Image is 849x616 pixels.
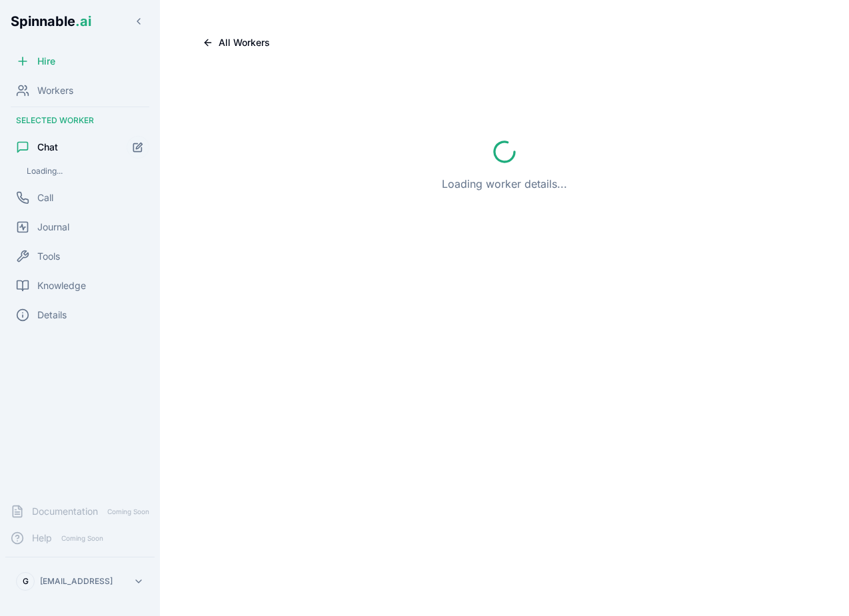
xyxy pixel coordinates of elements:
[37,279,86,292] span: Knowledge
[37,191,53,204] span: Call
[37,308,67,322] span: Details
[37,55,55,68] span: Hire
[103,505,153,518] span: Coming Soon
[37,220,69,234] span: Journal
[192,32,281,53] button: All Workers
[5,110,155,131] div: Selected Worker
[37,141,58,154] span: Chat
[32,531,52,545] span: Help
[21,163,149,179] div: Loading...
[442,176,567,192] p: Loading worker details...
[11,13,91,29] span: Spinnable
[40,576,113,587] p: [EMAIL_ADDRESS]
[23,576,29,587] span: G
[37,250,60,263] span: Tools
[57,532,107,545] span: Coming Soon
[32,505,98,518] span: Documentation
[75,13,91,29] span: .ai
[127,136,149,158] button: Start new chat
[37,84,73,97] span: Workers
[11,568,149,595] button: G[EMAIL_ADDRESS]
